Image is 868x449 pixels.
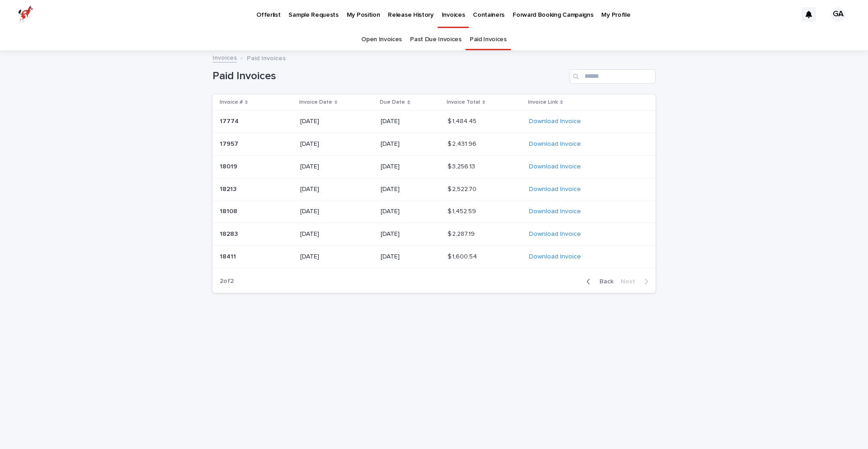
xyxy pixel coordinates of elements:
[470,29,507,50] a: Paid Invoices
[448,116,478,125] p: $ 1,484.45
[448,229,476,238] p: $ 2,287.19
[220,206,239,215] p: 18108
[617,277,656,286] button: Next
[220,184,238,193] p: 18213
[300,208,374,215] p: [DATE]
[410,29,462,50] a: Past Due Invoices
[381,230,440,238] p: [DATE]
[448,206,478,215] p: $ 1,452.59
[220,161,239,171] p: 18019
[448,184,478,193] p: $ 2,522.70
[220,251,238,261] p: 18411
[361,29,402,50] a: Open Invoices
[220,97,243,107] p: Invoice #
[381,118,440,125] p: [DATE]
[831,7,845,22] div: GA
[381,208,440,215] p: [DATE]
[300,253,374,261] p: [DATE]
[448,251,479,261] p: $ 1,600.54
[529,186,581,192] a: Download Invoice
[220,139,240,148] p: 17957
[381,163,440,171] p: [DATE]
[570,69,656,84] input: Search
[299,97,332,107] p: Invoice Date
[300,230,374,238] p: [DATE]
[212,110,656,133] tr: 1777417774 [DATE][DATE]$ 1,484.45$ 1,484.45 Download Invoice
[220,116,241,125] p: 17774
[621,278,641,285] span: Next
[212,270,241,292] p: 2 of 2
[529,118,581,124] a: Download Invoice
[220,229,240,238] p: 18283
[579,277,617,286] button: Back
[212,52,237,62] a: Invoices
[300,140,374,148] p: [DATE]
[300,186,374,193] p: [DATE]
[528,97,558,107] p: Invoice Link
[212,223,656,246] tr: 1828318283 [DATE][DATE]$ 2,287.19$ 2,287.19 Download Invoice
[300,118,374,125] p: [DATE]
[212,133,656,155] tr: 1795717957 [DATE][DATE]$ 2,431.96$ 2,431.96 Download Invoice
[212,201,656,223] tr: 1810818108 [DATE][DATE]$ 1,452.59$ 1,452.59 Download Invoice
[212,70,566,83] h1: Paid Invoices
[381,253,440,261] p: [DATE]
[212,155,656,178] tr: 1801918019 [DATE][DATE]$ 3,256.13$ 3,256.13 Download Invoice
[381,186,440,193] p: [DATE]
[594,278,613,285] span: Back
[448,139,478,148] p: $ 2,431.96
[448,161,477,171] p: $ 3,256.13
[529,208,581,215] a: Download Invoice
[447,97,480,107] p: Invoice Total
[300,163,374,171] p: [DATE]
[212,245,656,268] tr: 1841118411 [DATE][DATE]$ 1,600.54$ 1,600.54 Download Invoice
[247,53,286,62] p: Paid Invoices
[380,97,405,107] p: Due Date
[529,253,581,260] a: Download Invoice
[529,231,581,237] a: Download Invoice
[529,163,581,170] a: Download Invoice
[381,140,440,148] p: [DATE]
[529,141,581,147] a: Download Invoice
[18,5,33,24] img: zttTXibQQrCfv9chImQE
[212,178,656,201] tr: 1821318213 [DATE][DATE]$ 2,522.70$ 2,522.70 Download Invoice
